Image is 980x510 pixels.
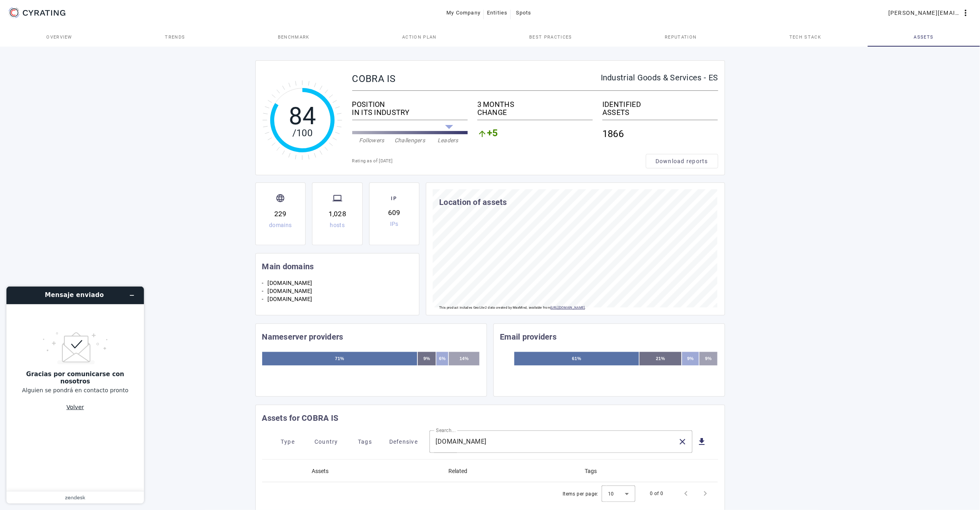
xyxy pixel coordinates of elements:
[665,35,696,39] span: Reputation
[655,157,708,165] span: Download reports
[278,35,310,39] span: Benchmark
[529,35,572,39] span: Best practices
[352,74,601,84] div: COBRA IS
[602,100,718,109] div: IDENTIFIED
[389,435,418,448] span: Defensive
[66,119,84,135] button: Volver
[165,35,185,39] span: Trends
[352,157,646,165] div: Rating as of [DATE]
[262,330,343,343] mat-card-title: Nameserver providers
[292,127,312,139] tspan: /100
[487,129,498,139] span: +5
[426,182,725,315] cr-card: Location of assets
[516,6,532,19] span: Spots
[275,193,285,203] mat-icon: language
[646,154,718,168] button: Download reports
[429,136,467,144] div: Leaders
[268,279,413,287] li: [DOMAIN_NAME]
[352,109,468,117] div: IN ITS INDUSTRY
[35,10,114,20] h1: Mensaje enviado
[353,136,391,144] div: Followers
[601,74,718,82] div: Industrial Goods & Services - ES
[262,260,314,273] mat-card-title: Main domains
[389,195,399,204] span: IP
[391,136,429,144] div: Challengers
[329,209,346,219] div: 1,028
[281,435,295,448] span: Type
[436,428,456,434] mat-label: Search...
[602,109,718,117] div: ASSETS
[16,6,45,13] span: Soporte
[333,193,342,203] mat-icon: computer
[888,6,961,19] span: [PERSON_NAME][EMAIL_ADDRESS][PERSON_NAME][DOMAIN_NAME]
[346,434,384,449] button: Tags
[388,207,401,218] div: 609
[125,10,138,21] button: Minimizar widget
[46,35,72,39] span: Overview
[885,6,974,20] button: [PERSON_NAME][EMAIL_ADDRESS][PERSON_NAME][DOMAIN_NAME]
[14,107,136,113] p: Alguien se pondrá en contacto pronto
[697,437,707,447] mat-icon: get_app
[352,100,468,109] div: POSITION
[255,252,420,323] cr-card: Main domains
[262,412,339,424] mat-card-title: Assets for COBRA IS
[269,434,307,449] button: Type
[268,287,413,295] li: [DOMAIN_NAME]
[477,100,593,109] div: 3 MONTHS
[288,102,316,130] tspan: 84
[602,123,718,144] div: 1866
[585,467,604,475] div: Tags
[269,222,292,228] div: domains
[312,467,336,475] div: Assets
[444,6,484,20] button: My Company
[551,306,585,309] a: [URL][DOMAIN_NAME]
[448,467,475,475] div: Related
[23,10,66,16] g: CYRATING
[448,467,467,475] div: Related
[477,129,487,139] mat-icon: arrow_upward
[585,467,597,475] div: Tags
[439,304,586,312] p: This product includes GeoLite2 data created by MaxMind, available from .
[330,222,345,228] div: hosts
[274,209,287,219] div: 229
[402,35,437,39] span: Action Plan
[447,6,481,19] span: My Company
[676,484,696,503] button: Previous page
[961,8,970,18] mat-icon: more_vert
[439,196,507,209] mat-card-title: Location of assets
[500,330,557,343] mat-card-title: Email providers
[390,221,399,227] div: IPs
[484,6,511,20] button: Entities
[914,35,934,39] span: Assets
[384,434,423,449] button: Defensive
[312,467,329,475] div: Assets
[14,90,136,105] h2: Gracias por comunicarse con nosotros
[678,437,688,447] mat-icon: close
[358,435,372,448] span: Tags
[314,435,338,448] span: Country
[477,109,593,117] div: CHANGE
[650,490,663,498] div: 0 of 0
[307,434,346,449] button: Country
[789,35,821,39] span: Tech Stack
[563,490,598,498] div: Items per page:
[268,295,413,303] li: [DOMAIN_NAME]
[511,6,536,20] button: Spots
[696,484,715,503] button: Next page
[487,6,507,19] span: Entities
